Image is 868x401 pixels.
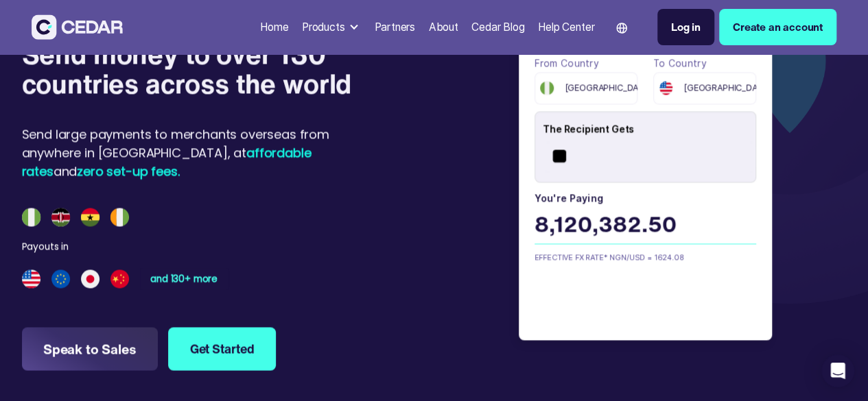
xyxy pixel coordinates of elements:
div: Help Center [538,19,594,35]
a: About [423,12,464,42]
div: About [429,19,458,35]
span: affordable rates [22,144,312,180]
div: Home [260,19,288,35]
a: Home [255,12,294,42]
div: 8,120,382.50 [535,208,756,243]
span: zero set-up fees. [77,162,179,180]
span: [GEOGRAPHIC_DATA] [683,82,769,95]
div: Partners [374,19,415,35]
div: Products [302,19,345,35]
a: Speak to Sales [22,327,158,370]
a: Partners [369,12,421,42]
div: NGN/USD = 1624.08 [609,252,710,264]
div: Open Intercom Messenger [821,354,854,387]
img: NGN flag [540,81,554,95]
div: The Recipient Gets [543,116,755,141]
form: payField [535,55,756,316]
h4: Send money to over 130 countries across the world [22,39,392,98]
img: USD flag [659,81,673,95]
a: Get Started [168,327,276,370]
div: EFFECTIVE FX RATE* [535,252,610,263]
div: and 130+ more [150,274,218,284]
div: Products [296,14,366,40]
div: Log in [671,19,701,35]
div: Payouts in [22,240,69,254]
div: Cedar Blog [471,19,524,35]
span: [GEOGRAPHIC_DATA] [565,82,650,95]
label: You're paying [535,190,756,206]
a: Help Center [532,12,600,42]
div: Send large payments to merchants overseas from anywhere in [GEOGRAPHIC_DATA], at and [22,125,392,180]
a: Log in [657,9,714,45]
a: Cedar Blog [466,12,530,42]
a: Create an account [719,9,836,45]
